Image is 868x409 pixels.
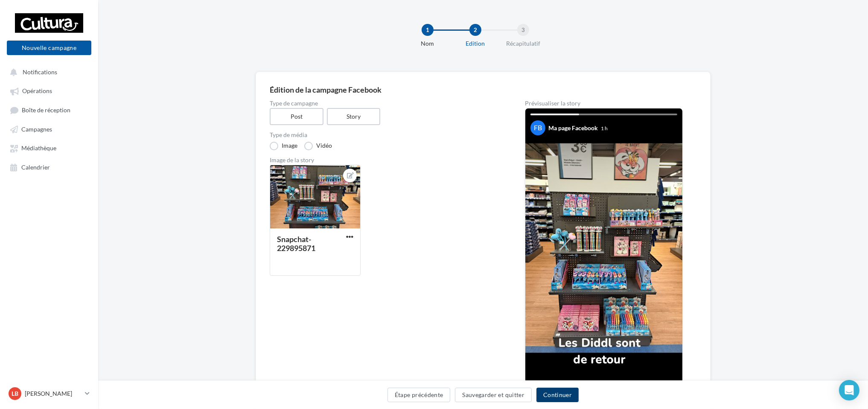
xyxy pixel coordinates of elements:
[304,142,332,150] label: Vidéo
[21,164,50,171] span: Calendrier
[21,145,56,152] span: Médiathèque
[7,41,91,55] button: Nouvelle campagne
[270,157,498,163] div: Image de la story
[22,106,70,114] span: Boîte de réception
[5,64,90,79] button: Notifications
[25,389,82,398] p: [PERSON_NAME]
[525,108,682,388] img: Your Facebook story preview
[548,124,598,132] div: Ma page Facebook
[496,39,551,48] div: Récapitulatif
[530,120,545,135] div: FB
[5,83,93,98] a: Opérations
[12,389,18,398] span: LB
[23,68,57,76] span: Notifications
[5,140,93,155] a: Médiathèque
[469,24,481,36] div: 2
[7,386,91,402] a: LB [PERSON_NAME]
[5,102,93,118] a: Boîte de réception
[270,86,696,93] div: Édition de la campagne Facebook
[327,108,381,125] label: Story
[536,388,579,402] button: Continuer
[422,24,434,36] div: 1
[270,108,323,125] label: Post
[400,39,455,48] div: Nom
[5,159,93,175] a: Calendrier
[270,132,498,138] label: Type de média
[448,39,503,48] div: Edition
[22,88,52,95] span: Opérations
[517,24,529,36] div: 3
[21,126,52,133] span: Campagnes
[270,100,498,106] label: Type de campagne
[839,380,859,400] div: Open Intercom Messenger
[455,388,532,402] button: Sauvegarder et quitter
[5,121,93,137] a: Campagnes
[270,142,297,150] label: Image
[601,125,608,132] div: 1 h
[525,100,683,106] div: Prévisualiser la story
[277,234,315,253] div: Snapchat-229895871
[387,388,451,402] button: Étape précédente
